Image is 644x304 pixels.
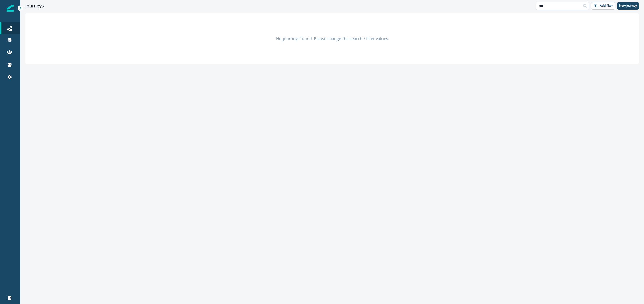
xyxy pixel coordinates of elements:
img: Inflection [7,5,14,12]
h1: Journeys [25,3,44,9]
p: Add filter [600,4,613,7]
p: New journey [619,4,637,7]
button: Add filter [591,2,615,10]
button: New journey [617,2,639,10]
div: No journeys found. Please change the search / filter values [25,13,639,64]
